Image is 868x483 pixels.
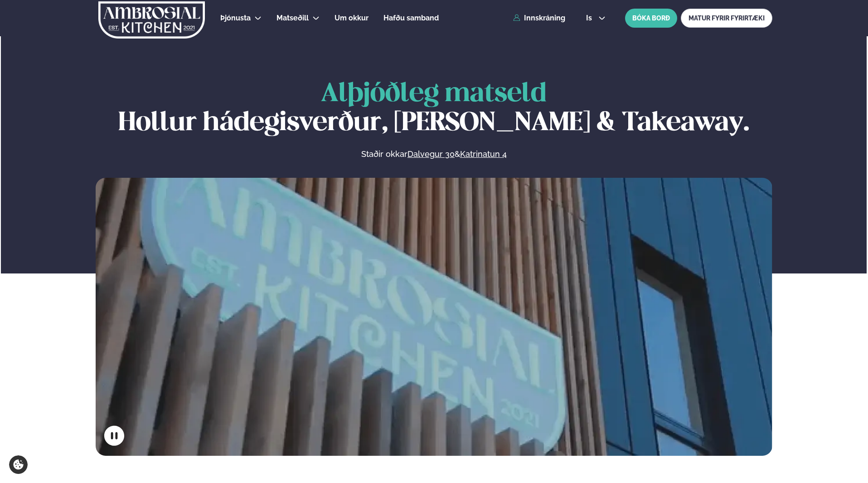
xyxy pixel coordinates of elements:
span: Hafðu samband [383,14,439,22]
img: logo [97,1,206,39]
span: Matseðill [276,14,309,22]
a: Þjónusta [220,13,251,24]
a: Um okkur [335,13,369,24]
span: Alþjóðleg matseld [321,82,547,107]
a: Cookie settings [9,455,28,474]
span: Þjónusta [220,14,251,22]
a: Innskráning [513,14,565,22]
h1: Hollur hádegisverður, [PERSON_NAME] & Takeaway. [96,80,772,138]
a: Katrinatun 4 [460,149,507,160]
a: MATUR FYRIR FYRIRTÆKI [681,9,772,28]
button: BÓKA BORÐ [625,9,677,28]
a: Dalvegur 30 [407,149,455,160]
span: Um okkur [335,14,369,22]
button: is [579,15,613,22]
a: Hafðu samband [383,13,439,24]
p: Staðir okkar & [262,149,605,160]
a: Matseðill [276,13,309,24]
span: is [586,15,595,22]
